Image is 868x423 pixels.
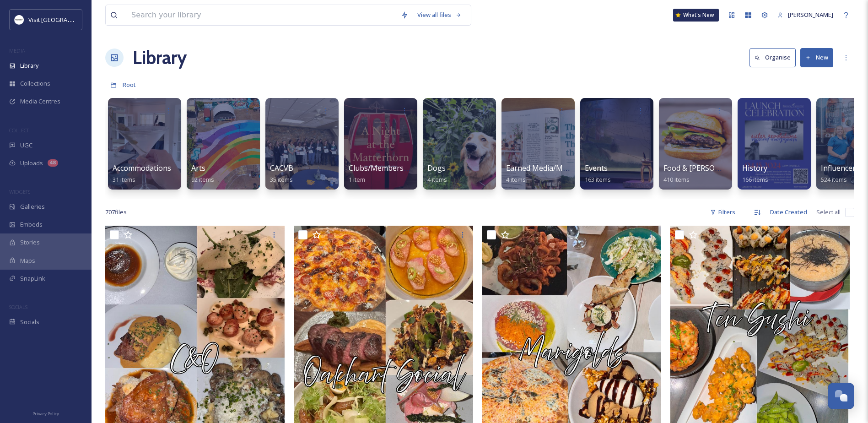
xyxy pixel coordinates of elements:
a: Earned Media/Mentions4 items [506,164,589,184]
span: Collections [20,79,50,88]
span: Earned Media/Mentions [506,163,589,173]
button: Organise [749,48,796,67]
span: Galleries [20,202,45,211]
span: Socials [20,318,39,326]
span: Accommodations [113,163,171,173]
span: 31 items [113,175,135,184]
a: Root [123,79,136,90]
span: 92 items [191,175,214,184]
span: Dogs [427,163,446,173]
span: 1 item [349,175,365,184]
span: [PERSON_NAME] [788,11,833,19]
a: CACVB35 items [270,164,293,184]
a: Arts92 items [191,164,214,184]
span: 524 items [821,175,847,184]
span: Uploads [20,159,43,168]
button: Open Chat [828,383,854,409]
span: CACVB [270,163,293,173]
span: Arts [191,163,205,173]
span: COLLECT [9,127,29,134]
a: Clubs/Membership1 item [349,164,415,184]
span: Embeds [20,220,43,229]
input: Search your library [127,5,396,25]
span: Root [123,81,136,89]
a: Accommodations31 items [113,164,171,184]
span: 163 items [585,175,611,184]
a: What's New [673,9,719,22]
a: Privacy Policy [32,407,59,418]
span: MEDIA [9,47,25,54]
span: Food & [PERSON_NAME] [663,163,748,173]
span: Clubs/Membership [349,163,415,173]
a: Library [133,44,187,71]
span: History [742,163,767,173]
div: Filters [706,203,740,221]
span: 35 items [270,175,293,184]
span: 166 items [742,175,768,184]
span: Visit [GEOGRAPHIC_DATA] [28,15,99,24]
div: 48 [48,159,58,167]
span: Library [20,61,38,70]
a: Dogs4 items [427,164,447,184]
span: Select all [816,208,841,217]
span: 4 items [506,175,526,184]
span: UGC [20,141,32,150]
span: Events [585,163,608,173]
a: View all files [413,6,466,24]
span: Media Centres [20,97,60,106]
button: New [800,48,833,67]
span: 707 file s [105,208,127,217]
a: History166 items [742,164,768,184]
span: 4 items [427,175,447,184]
a: Food & [PERSON_NAME]410 items [663,164,748,184]
span: Maps [20,256,35,265]
span: SOCIALS [9,304,27,310]
span: SnapLink [20,274,45,283]
span: WIDGETS [9,188,30,195]
div: Date Created [766,203,812,221]
a: Events163 items [585,164,611,184]
img: Circle%20Logo.png [15,15,24,24]
span: 410 items [663,175,690,184]
span: Privacy Policy [32,411,59,417]
a: [PERSON_NAME] [773,6,838,24]
span: Stories [20,238,40,247]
